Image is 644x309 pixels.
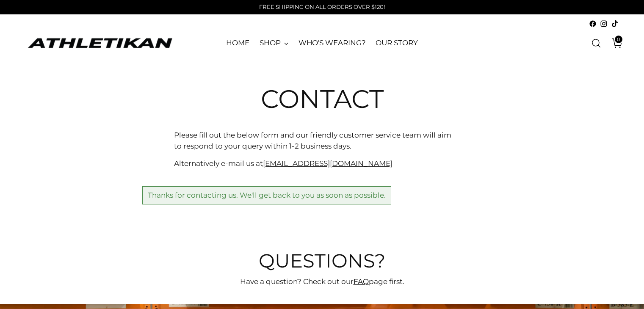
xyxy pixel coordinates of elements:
p: Please fill out the below form and our friendly customer service team will aim to respond to your... [174,130,470,152]
span: 0 [615,36,622,43]
p: Alternatively e-mail us at [174,158,470,169]
a: ATHLETIKAN [26,36,174,50]
span: Thanks for contacting us. We'll get back to you as soon as possible. [142,186,391,205]
span: [EMAIL_ADDRESS][DOMAIN_NAME] [263,159,392,168]
p: Have a question? Check out our page first. [174,276,470,287]
p: FREE SHIPPING ON ALL ORDERS OVER $120! [259,3,385,11]
a: WHO'S WEARING? [299,34,366,52]
a: Open search modal [588,35,605,52]
h1: Contact [261,85,384,113]
a: HOME [226,34,249,52]
a: SHOP [260,34,288,52]
h3: Questions? [174,250,470,271]
a: Open cart modal [605,35,622,52]
a: FAQ [354,277,369,286]
a: OUR STORY [376,34,417,52]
